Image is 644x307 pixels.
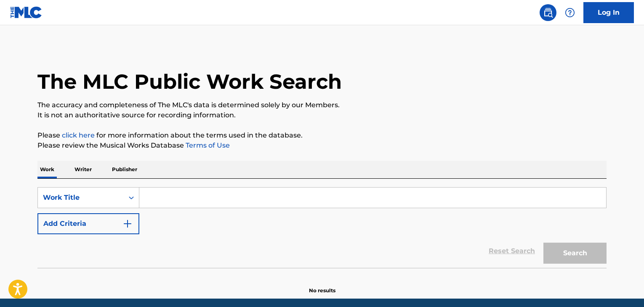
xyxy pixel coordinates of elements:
button: Add Criteria [37,213,139,234]
a: Terms of Use [184,141,230,149]
div: Work Title [43,193,119,203]
p: Please for more information about the terms used in the database. [37,130,607,140]
p: It is not an authoritative source for recording information. [37,110,607,120]
h1: The MLC Public Work Search [37,69,342,94]
img: help [565,8,575,18]
div: Help [562,4,578,21]
p: Please review the Musical Works Database [37,140,607,151]
p: The accuracy and completeness of The MLC's data is determined solely by our Members. [37,100,607,110]
p: Writer [72,161,94,178]
img: search [543,8,553,18]
a: Log In [583,2,634,23]
p: No results [309,277,335,294]
img: 9d2ae6d4665cec9f34b9.svg [122,219,133,229]
img: MLC Logo [10,6,43,19]
form: Search Form [37,187,607,268]
p: Work [37,161,57,178]
p: Publisher [109,161,140,178]
a: Public Search [540,4,556,21]
a: click here [62,131,95,139]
